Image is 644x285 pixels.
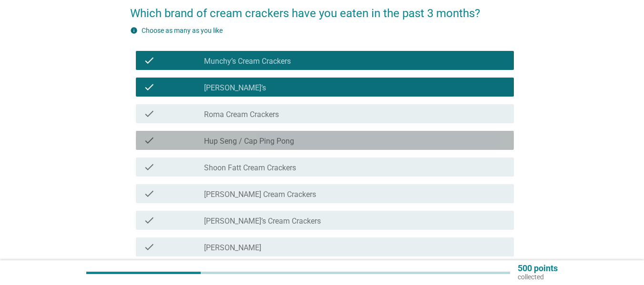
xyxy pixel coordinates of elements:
i: check [143,161,155,173]
label: [PERSON_NAME]’s [204,83,266,93]
label: Shoon Fatt Cream Crackers [204,163,296,173]
p: collected [518,273,558,281]
label: Choose as many as you like [142,27,223,34]
label: [PERSON_NAME]’s Cream Crackers [204,216,321,226]
p: 500 points [518,264,558,273]
i: check [143,188,155,199]
label: [PERSON_NAME] [204,243,261,253]
i: check [143,135,155,146]
i: check [143,215,155,226]
label: Hup Seng / Cap Ping Pong [204,137,294,146]
label: Roma Cream Crackers [204,110,279,119]
i: check [143,81,155,93]
label: Munchy’s Cream Crackers [204,57,291,66]
label: [PERSON_NAME] Cream Crackers [204,190,316,199]
i: check [143,55,155,66]
i: check [143,108,155,119]
i: check [143,241,155,253]
i: info [130,27,138,34]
